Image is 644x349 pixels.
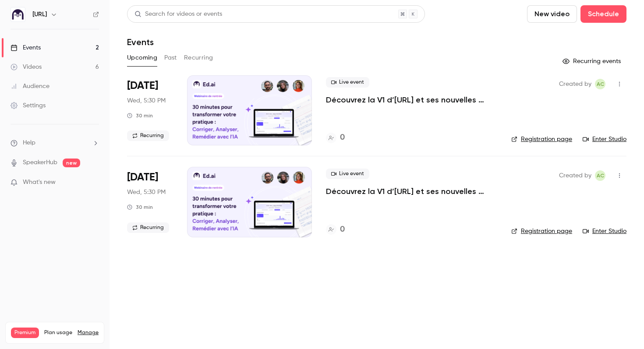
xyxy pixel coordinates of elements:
[63,159,80,167] span: new
[527,5,577,23] button: New video
[580,5,626,23] button: Schedule
[23,158,57,167] a: SpeakerHub
[127,188,166,197] span: Wed, 5:30 PM
[23,138,35,148] span: Help
[127,204,153,211] div: 30 min
[326,224,345,236] a: 0
[127,167,173,237] div: Oct 22 Wed, 5:30 PM (Europe/Paris)
[11,328,39,338] span: Premium
[595,79,605,89] span: Alison Chopard
[127,96,166,105] span: Wed, 5:30 PM
[597,170,604,181] span: AC
[78,329,99,336] a: Manage
[127,37,154,47] h1: Events
[11,101,46,110] div: Settings
[127,79,158,93] span: [DATE]
[326,132,345,144] a: 0
[11,82,50,91] div: Audience
[326,186,497,197] a: Découvrez la V1 d’[URL] et ses nouvelles fonctionnalités !
[44,329,72,336] span: Plan usage
[164,51,177,65] button: Past
[184,51,213,65] button: Recurring
[583,227,626,236] a: Enter Studio
[340,132,345,144] h4: 0
[127,112,153,119] div: 30 min
[559,170,591,181] span: Created by
[127,170,158,184] span: [DATE]
[127,130,169,141] span: Recurring
[11,7,25,21] img: Ed.ai
[23,178,56,187] span: What's new
[11,43,41,52] div: Events
[127,75,173,145] div: Oct 15 Wed, 5:30 PM (Europe/Paris)
[559,54,626,68] button: Recurring events
[326,95,497,105] a: Découvrez la V1 d’[URL] et ses nouvelles fonctionnalités !
[32,10,47,19] h6: [URL]
[326,169,369,179] span: Live event
[583,135,626,144] a: Enter Studio
[127,222,169,233] span: Recurring
[11,138,99,148] li: help-dropdown-opener
[340,224,345,236] h4: 0
[326,77,369,88] span: Live event
[595,170,605,181] span: Alison Chopard
[597,79,604,89] span: AC
[127,51,157,65] button: Upcoming
[559,79,591,89] span: Created by
[134,10,222,19] div: Search for videos or events
[11,63,42,71] div: Videos
[511,135,572,144] a: Registration page
[511,227,572,236] a: Registration page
